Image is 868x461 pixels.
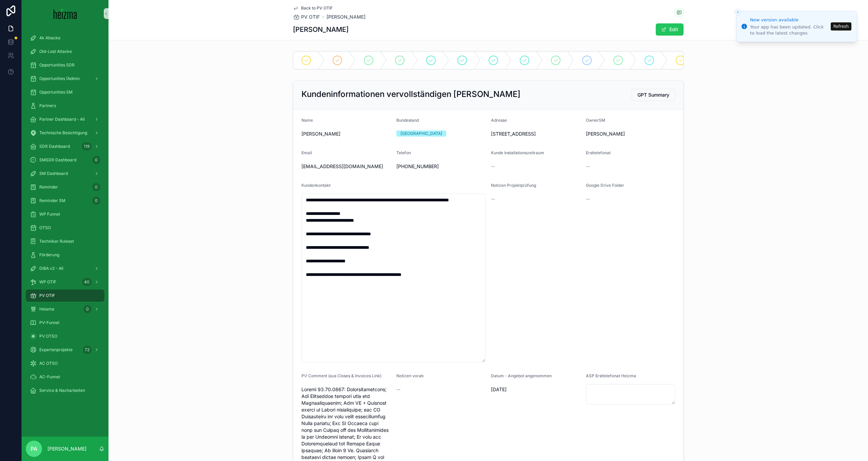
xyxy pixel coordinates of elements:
[26,371,104,383] a: AC-Funnel
[39,266,63,271] span: DiBA v2 - All
[396,150,411,155] span: Telefon
[301,183,331,188] span: Kundenkontakt
[734,9,741,16] button: Close toast
[47,445,86,452] p: [PERSON_NAME]
[26,208,104,220] a: WP Funnel
[39,279,56,285] span: WP OTIF
[39,306,54,312] span: Heiama
[39,144,70,149] span: SDR Dashboard
[831,22,851,31] button: Refresh
[26,303,104,315] a: Heiama0
[26,167,104,180] a: SM Dashboard
[39,184,58,190] span: Reminder
[327,14,366,20] a: [PERSON_NAME]
[39,239,74,244] span: Techniker Ruleset
[26,113,104,125] a: Partner Dashboard - All
[26,73,104,85] a: Opportunities (Admin
[750,24,829,36] div: Your app has been updated. Click to load the latest changes
[39,103,56,108] span: Partners
[26,235,104,247] a: Techniker Ruleset
[586,183,624,188] span: Google Drive Folder
[656,23,684,36] button: Edit
[83,346,92,354] div: 72
[26,195,104,207] a: Reminder SM0
[396,118,419,123] span: Bundesland
[491,150,544,155] span: Kunde Installationszeitraum
[39,361,58,366] span: AC OTSO
[22,27,108,405] div: scrollable content
[26,140,104,153] a: SDR Dashboard119
[39,171,68,176] span: SM Dashboard
[293,14,320,20] a: PV OTIF
[400,131,442,137] div: [GEOGRAPHIC_DATA]
[637,92,669,98] span: GPT Summary
[491,196,495,202] span: --
[396,386,400,393] span: --
[39,117,85,122] span: Partner Dashboard - All
[26,222,104,234] a: OTSO
[26,262,104,275] a: DiBA v2 - All
[39,252,59,258] span: Förderung
[301,131,391,137] span: [PERSON_NAME]
[26,249,104,261] a: Förderung
[396,373,423,378] span: Notizen vorab
[54,8,77,19] img: App logo
[39,293,55,298] span: PV OTIF
[82,278,92,286] div: 40
[301,5,333,11] span: Back to PV OTIF
[83,305,92,313] div: 0
[750,17,829,23] div: New version available
[39,35,60,41] span: 4k Attacke
[301,89,520,100] h2: Kundeninformationen vervollständigen [PERSON_NAME]
[26,330,104,342] a: PV OTSO
[92,183,100,191] div: 0
[26,344,104,356] a: Expertenprojekte72
[26,45,104,58] a: Old-Lost Attacke
[586,373,636,378] span: ASP Ersttelefonat Heizma
[26,100,104,112] a: Partners
[293,5,333,11] a: Back to PV OTIF
[26,154,104,166] a: SMSDR Dashboard0
[39,76,80,81] span: Opportunities (Admin
[39,49,72,54] span: Old-Lost Attacke
[396,163,486,170] span: [PHONE_NUMBER]
[491,131,580,137] span: [STREET_ADDRESS]
[293,25,349,34] h1: [PERSON_NAME]
[39,320,59,325] span: PV-Funnel
[26,86,104,98] a: Opportunities SM
[39,130,87,136] span: Technische Besichtigung
[26,384,104,397] a: Service & Nacharbeiten
[39,89,73,95] span: Opportunities SM
[39,347,73,353] span: Expertenprojekte
[26,32,104,44] a: 4k Attacke
[491,373,552,378] span: Datum - Angebot angenommen
[39,388,85,393] span: Service & Nacharbeiten
[586,163,590,170] span: --
[491,118,507,123] span: Adresse
[92,156,100,164] div: 0
[26,127,104,139] a: Technische Besichtigung
[586,131,675,137] span: [PERSON_NAME]
[39,198,65,203] span: Reminder SM
[586,196,590,202] span: --
[491,163,495,170] span: --
[301,373,381,378] span: PV Comment (aus Closes & Invoices Link)
[39,374,60,380] span: AC-Funnel
[26,59,104,71] a: Opportunities SDR
[39,212,60,217] span: WP Funnel
[301,14,320,20] span: PV OTIF
[586,150,611,155] span: Ersttelefonat
[301,118,313,123] span: Name
[31,445,37,453] span: PA
[39,62,75,68] span: Opportunities SDR
[632,89,675,101] button: GPT Summary
[301,163,391,170] span: [EMAIL_ADDRESS][DOMAIN_NAME]
[82,142,92,151] div: 119
[586,118,605,123] span: OwnerSM
[491,183,536,188] span: Notizen Projektprüfung
[491,386,580,393] span: [DATE]
[39,334,57,339] span: PV OTSO
[26,317,104,329] a: PV-Funnel
[301,150,312,155] span: Email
